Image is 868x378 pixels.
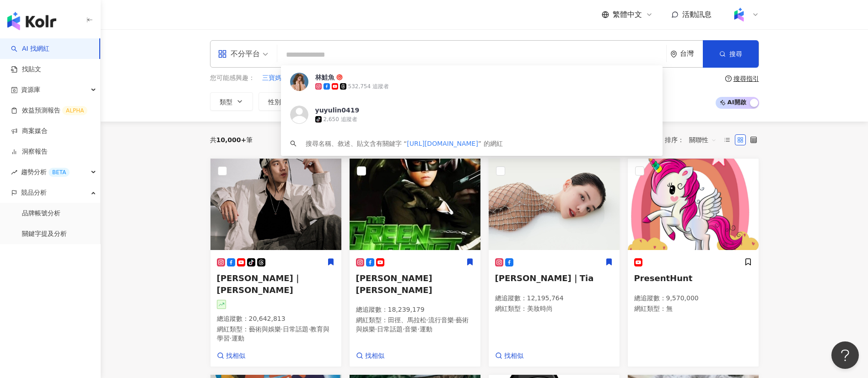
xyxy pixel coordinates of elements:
[210,92,253,111] button: 類型
[11,44,49,53] a: searchAI 找網紅
[634,304,752,314] p: 網紅類型 ： 無
[218,49,227,59] span: appstore
[417,325,419,333] span: ·
[11,147,48,156] a: 洞察報告
[210,136,253,144] div: 共 筆
[489,159,620,250] img: KOL Avatar
[262,74,281,83] span: 三寶媽
[289,73,302,83] button: 育嬰
[495,273,594,283] span: [PERSON_NAME]｜Tia
[627,158,759,367] a: KOL AvatarPresentHunt總追蹤數：9,570,000網紅類型：無
[733,75,759,82] div: 搜尋指引
[217,273,302,294] span: [PERSON_NAME]｜[PERSON_NAME]
[730,6,748,23] img: Kolr%20app%20icon%20%281%29.png
[21,162,70,182] span: 趨勢分析
[504,351,523,361] span: 找相似
[310,74,342,83] span: 寶寶粥做法
[217,314,335,324] p: 總追蹤數 ： 20,642,813
[495,351,523,361] a: 找相似
[729,50,742,58] span: 搜尋
[680,50,703,58] div: 台灣
[232,335,244,342] span: 運動
[634,294,752,303] p: 總追蹤數 ： 9,570,000
[7,12,56,30] img: logo
[670,51,677,58] span: environment
[309,73,342,83] button: 寶寶粥做法
[404,325,417,333] span: 音樂
[262,73,282,83] button: 三寶媽
[566,98,591,105] span: 更多篩選
[689,133,717,147] span: 關聯性
[546,92,601,111] button: 更多篩選
[356,316,474,334] p: 網紅類型 ：
[472,92,540,111] button: 合作費用預估
[356,351,384,361] a: 找相似
[454,316,456,324] span: ·
[210,74,255,83] span: 您可能感興趣：
[289,74,302,83] span: 育嬰
[21,80,40,100] span: 資源庫
[217,325,335,343] p: 網紅類型 ：
[350,159,480,250] img: KOL Avatar
[420,325,432,333] span: 運動
[527,305,553,312] span: 美妝時尚
[495,294,613,303] p: 總追蹤數 ： 12,195,764
[356,316,469,333] span: 藝術與娛樂
[11,169,17,176] span: rise
[356,273,432,294] span: [PERSON_NAME] [PERSON_NAME]
[356,305,474,314] p: 總追蹤數 ： 18,239,179
[362,92,411,111] button: 互動率
[831,341,859,369] iframe: Help Scout Beacon - Open
[665,133,722,147] div: 排序：
[388,316,426,324] span: 田徑、馬拉松
[481,98,520,106] span: 合作費用預估
[217,351,245,361] a: 找相似
[218,47,260,61] div: 不分平台
[22,209,60,218] a: 品牌帳號分析
[403,325,404,333] span: ·
[417,92,466,111] button: 觀看率
[365,351,384,361] span: 找相似
[11,65,41,74] a: 找貼文
[220,98,232,106] span: 類型
[349,158,481,367] a: KOL Avatar[PERSON_NAME] [PERSON_NAME]總追蹤數：18,239,179網紅類型：田徑、馬拉松·流行音樂·藝術與娛樂·日常話題·音樂·運動找相似
[22,229,67,239] a: 關鍵字提及分析
[268,98,281,106] span: 性別
[725,75,732,82] span: question-circle
[495,304,613,314] p: 網紅類型 ：
[375,325,377,333] span: ·
[11,127,48,136] a: 商案媒合
[426,98,446,106] span: 觀看率
[308,325,310,333] span: ·
[21,182,47,203] span: 競品分析
[628,159,759,250] img: KOL Avatar
[317,98,336,106] span: 追蹤數
[210,158,342,367] a: KOL Avatar[PERSON_NAME]｜[PERSON_NAME]總追蹤數：20,642,813網紅類型：藝術與娛樂·日常話題·教育與學習·運動找相似
[11,106,87,115] a: 效益預測報告ALPHA
[226,351,245,361] span: 找相似
[307,92,356,111] button: 追蹤數
[281,325,283,333] span: ·
[259,92,302,111] button: 性別
[210,159,341,250] img: KOL Avatar
[249,325,281,333] span: 藝術與娛樂
[703,40,759,68] button: 搜尋
[349,73,382,83] button: 寶寶粥烹飪
[377,325,403,333] span: 日常話題
[230,335,232,342] span: ·
[350,74,382,83] span: 寶寶粥烹飪
[613,10,642,20] span: 繁體中文
[283,325,308,333] span: 日常話題
[634,273,693,283] span: PresentHunt
[217,325,330,342] span: 教育與學習
[49,168,70,177] div: BETA
[426,316,428,324] span: ·
[372,98,391,106] span: 互動率
[216,136,247,144] span: 10,000+
[682,10,712,19] span: 活動訊息
[488,158,620,367] a: KOL Avatar[PERSON_NAME]｜Tia總追蹤數：12,195,764網紅類型：美妝時尚找相似
[428,316,454,324] span: 流行音樂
